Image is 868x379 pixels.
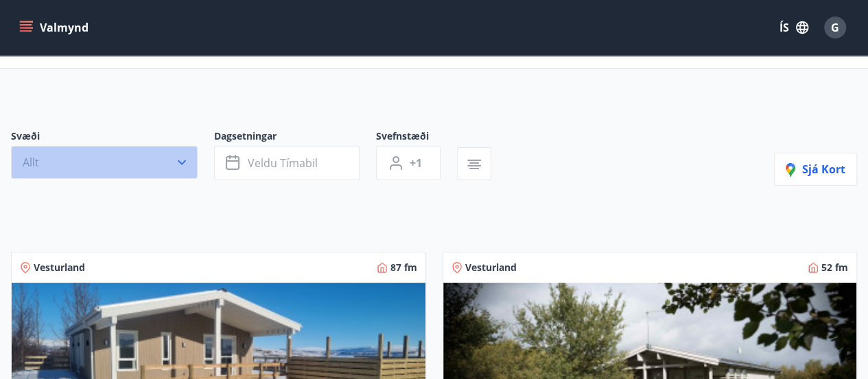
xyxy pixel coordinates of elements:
[34,261,85,274] span: Vesturland
[831,20,839,35] span: G
[376,129,457,146] span: Svefnstæði
[214,146,360,180] button: Veldu tímabil
[248,155,318,171] span: Veldu tímabil
[772,15,816,40] button: ÍS
[821,261,848,274] span: 52 fm
[465,261,517,274] span: Vesturland
[410,155,422,171] span: +1
[11,146,198,179] button: Allt
[786,162,845,177] span: Sjá kort
[214,129,376,146] span: Dagsetningar
[819,11,852,44] button: G
[23,155,39,170] span: Allt
[774,153,857,186] button: Sjá kort
[16,15,94,40] button: menu
[11,129,214,146] span: Svæði
[390,261,417,274] span: 87 fm
[376,146,441,180] button: +1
